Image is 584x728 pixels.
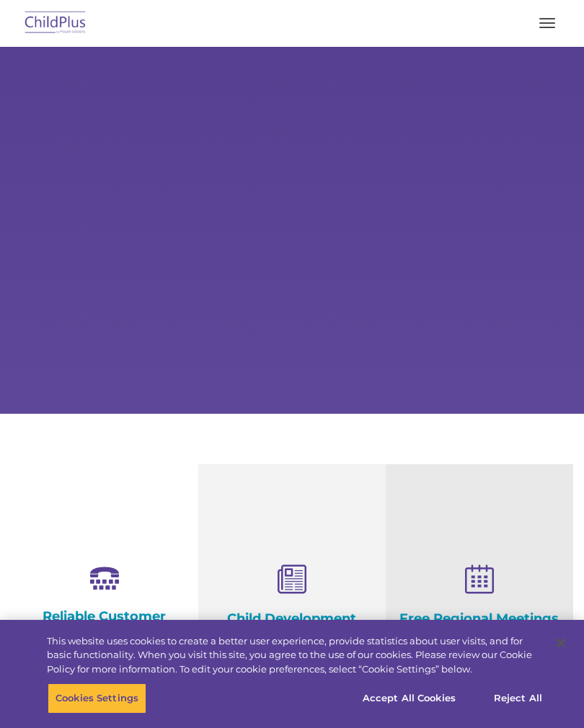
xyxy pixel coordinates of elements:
[355,683,464,714] button: Accept All Cookies
[397,611,562,626] h4: Free Regional Meetings
[48,683,146,714] button: Cookies Settings
[22,608,187,640] h4: Reliable Customer Support
[473,683,563,714] button: Reject All
[22,6,89,40] img: ChildPlus by Procare Solutions
[47,634,544,677] div: This website uses cookies to create a better user experience, provide statistics about user visit...
[209,611,375,658] h4: Child Development Assessments in ChildPlus
[545,627,577,659] button: Close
